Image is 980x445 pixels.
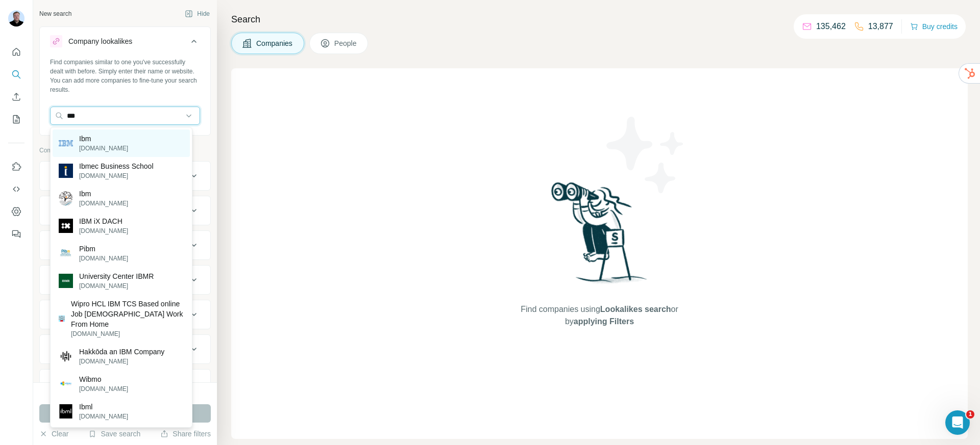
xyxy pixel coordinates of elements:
img: Ibml [59,404,73,418]
img: IBM iX DACH [59,219,73,233]
p: [DOMAIN_NAME] [79,144,128,153]
img: Wibmo [59,377,73,391]
p: [DOMAIN_NAME] [71,329,184,338]
button: Share filters [160,429,211,439]
p: Wibmo [79,374,128,384]
span: 1 [966,410,974,418]
img: Ibm [59,191,73,205]
button: Industry [40,198,210,223]
p: Wipro HCL IBM TCS Based online Job [DEMOGRAPHIC_DATA] Work From Home [71,299,184,329]
div: Company lookalikes [68,36,132,46]
p: [DOMAIN_NAME] [79,281,154,291]
button: Search [8,65,24,84]
p: [DOMAIN_NAME] [79,199,128,208]
p: Ibm [79,134,128,144]
button: Hide [178,6,217,21]
img: Pibm [59,246,73,260]
img: Surfe Illustration - Stars [600,109,692,201]
span: Companies [256,38,293,48]
p: [DOMAIN_NAME] [79,254,128,263]
button: Keywords [40,372,210,396]
button: Company [40,164,210,188]
p: Company information [39,146,211,155]
button: HQ location [40,233,210,257]
img: Hakkōda an IBM Company [59,349,73,363]
img: Ibm [59,140,73,146]
img: Surfe Illustration - Woman searching with binoculars [547,179,653,293]
p: [DOMAIN_NAME] [79,226,128,235]
iframe: Intercom live chat [945,410,970,435]
span: People [334,38,358,48]
img: Ibmec Business School [59,164,73,178]
button: Save search [88,429,140,439]
button: Annual revenue ($) [40,268,210,292]
button: Feedback [8,225,24,243]
button: Enrich CSV [8,88,24,106]
button: Buy credits [910,19,958,34]
p: Ibmec Business School [79,161,154,171]
button: Technologies [40,337,210,361]
img: Avatar [8,10,24,27]
button: Use Surfe on LinkedIn [8,158,24,176]
div: New search [39,9,71,18]
h4: Search [231,12,968,27]
img: Wipro HCL IBM TCS Based online Job internship Work From Home [59,316,65,322]
button: Company lookalikes [40,29,210,58]
div: Find companies similar to one you've successfully dealt with before. Simply enter their name or w... [50,58,200,94]
p: 13,877 [868,20,893,33]
button: Employees (size) [40,302,210,327]
p: Pibm [79,244,128,254]
p: Ibm [79,189,128,199]
span: Find companies using or by [518,303,681,328]
p: University Center IBMR [79,271,154,281]
p: Hakkōda an IBM Company [79,347,164,357]
p: 135,462 [816,20,846,33]
button: My lists [8,110,24,128]
button: Dashboard [8,202,24,221]
p: Ibml [79,402,128,412]
p: IBM iX DACH [79,216,128,226]
p: [DOMAIN_NAME] [79,384,128,394]
p: [DOMAIN_NAME] [79,171,154,180]
img: University Center IBMR [59,274,73,288]
button: Quick start [8,43,24,61]
button: Clear [39,429,68,439]
p: [DOMAIN_NAME] [79,357,164,366]
span: Lookalikes search [600,305,671,313]
span: applying Filters [574,317,634,326]
p: [DOMAIN_NAME] [79,412,128,421]
button: Use Surfe API [8,180,24,198]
